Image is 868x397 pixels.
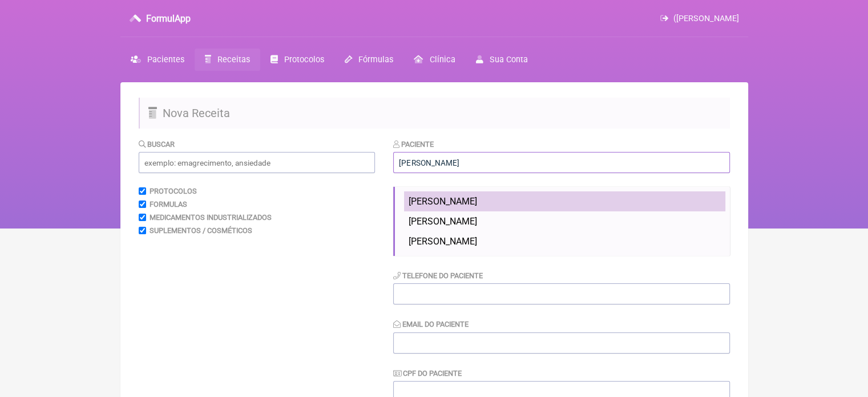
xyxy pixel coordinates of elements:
[260,49,334,71] a: Protocolos
[393,369,462,378] label: CPF do Paciente
[217,55,250,65] span: Receitas
[150,200,187,208] label: Formulas
[358,55,393,65] span: Fórmulas
[490,55,528,65] span: Sua Conta
[139,152,375,173] input: exemplo: emagrecimento, ansiedade
[150,187,197,195] label: Protocolos
[139,140,175,149] label: Buscar
[393,271,483,280] label: Telefone do Paciente
[409,236,477,247] span: [PERSON_NAME]
[673,14,739,23] span: ([PERSON_NAME]
[393,140,434,149] label: Paciente
[429,55,455,65] span: Clínica
[660,14,738,23] a: ([PERSON_NAME]
[334,49,403,71] a: Fórmulas
[139,98,730,129] h2: Nova Receita
[393,320,469,328] label: Email do Paciente
[146,13,191,24] h3: FormulApp
[195,49,260,71] a: Receitas
[409,216,477,227] span: [PERSON_NAME]
[150,226,252,235] label: Suplementos / Cosméticos
[403,49,465,71] a: Clínica
[120,49,195,71] a: Pacientes
[147,55,184,65] span: Pacientes
[284,55,324,65] span: Protocolos
[150,213,272,222] label: Medicamentos Industrializados
[409,196,477,207] span: [PERSON_NAME]
[465,49,538,71] a: Sua Conta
